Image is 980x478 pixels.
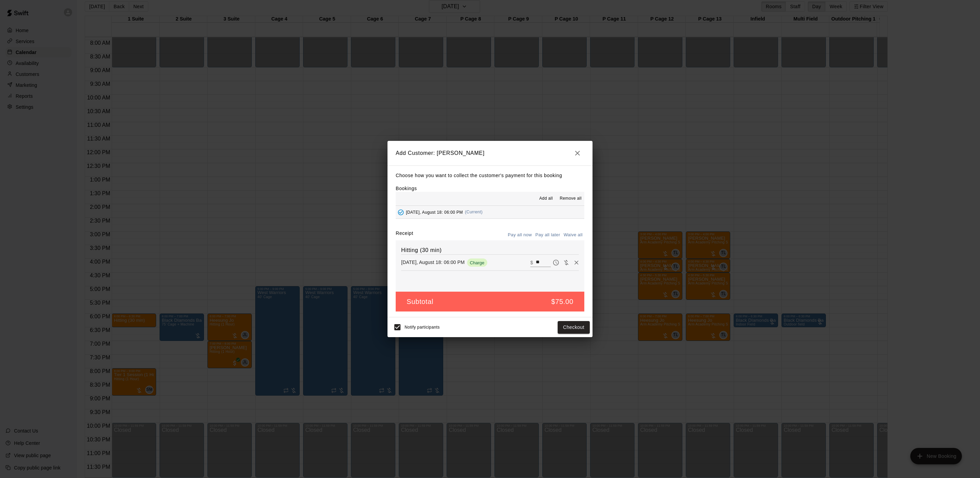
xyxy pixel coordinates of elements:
button: Waive all [562,230,584,240]
button: Pay all now [506,230,534,240]
span: Charge [467,260,487,265]
h5: $75.00 [551,297,573,306]
h2: Add Customer: [PERSON_NAME] [387,141,593,165]
button: Pay all later [534,230,562,240]
p: [DATE], August 18: 06:00 PM [401,259,465,266]
button: Added - Collect Payment[DATE], August 18: 06:00 PM(Current) [396,206,584,218]
span: Pay later [551,259,561,265]
button: Remove [571,257,582,268]
button: Remove all [557,193,584,204]
button: Add all [535,193,557,204]
span: [DATE], August 18: 06:00 PM [406,210,463,214]
span: Remove all [560,195,582,202]
span: Waive payment [561,259,571,265]
h5: Subtotal [407,297,433,306]
p: $ [530,259,533,266]
h6: Hitting (30 min) [401,246,579,255]
span: (Current) [465,210,483,214]
p: Choose how you want to collect the customer's payment for this booking [396,171,584,180]
span: Add all [539,195,553,202]
button: Added - Collect Payment [396,207,406,217]
label: Receipt [396,230,413,240]
label: Bookings [396,186,417,191]
span: Notify participants [405,325,440,330]
button: Checkout [558,321,590,334]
